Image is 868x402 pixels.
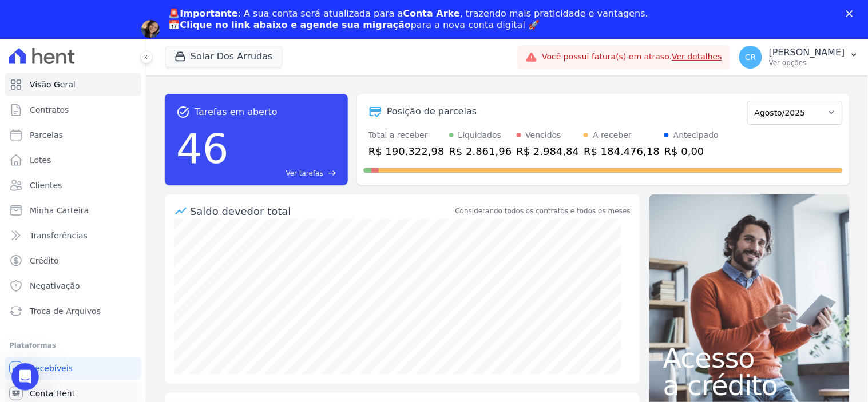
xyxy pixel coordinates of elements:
[169,8,238,19] b: 🚨Importante
[30,255,59,266] span: Crédito
[387,105,477,118] div: Posição de parcelas
[11,363,39,391] iframe: Intercom live chat
[30,154,51,166] span: Lotes
[30,104,69,116] span: Contratos
[5,98,141,121] a: Contratos
[30,79,76,90] span: Visão Geral
[769,47,845,58] p: [PERSON_NAME]
[5,224,141,247] a: Transferências
[5,124,141,146] a: Parcelas
[542,51,722,63] span: Você possui fatura(s) em atraso.
[769,58,845,67] p: Ver opções
[30,129,63,141] span: Parcelas
[730,41,868,73] button: CR [PERSON_NAME] Ver opções
[165,46,283,67] button: Solar Dos Arrudas
[30,388,75,399] span: Conta Hent
[169,38,263,50] a: Agendar migração
[526,129,561,141] div: Vencidos
[286,168,323,178] span: Ver tarefas
[745,53,756,61] span: CR
[5,73,141,96] a: Visão Geral
[5,149,141,172] a: Lotes
[673,129,719,141] div: Antecipado
[672,52,723,61] a: Ver detalhes
[5,274,141,297] a: Negativação
[141,20,160,38] img: Profile image for Adriane
[458,129,502,141] div: Liquidados
[30,363,73,374] span: Recebíveis
[9,339,137,352] div: Plataformas
[233,168,336,178] a: Ver tarefas east
[593,129,632,141] div: A receber
[664,144,719,159] div: R$ 0,00
[449,144,512,159] div: R$ 2.861,96
[368,129,445,141] div: Total a receber
[5,357,141,380] a: Recebíveis
[5,300,141,323] a: Troca de Arquivos
[30,280,80,292] span: Negativação
[30,180,62,191] span: Clientes
[190,204,453,219] div: Saldo devedor total
[5,174,141,197] a: Clientes
[5,249,141,272] a: Crédito
[517,144,580,159] div: R$ 2.984,84
[169,8,649,31] div: : A sua conta será atualizada para a , trazendo mais praticidade e vantagens. 📅 para a nova conta...
[180,19,411,30] b: Clique no link abaixo e agende sua migração
[663,344,836,372] span: Acesso
[663,372,836,399] span: a crédito
[30,305,101,317] span: Troca de Arquivos
[846,10,858,17] div: Fechar
[30,230,88,241] span: Transferências
[176,105,190,119] span: task_alt
[455,206,631,216] div: Considerando todos os contratos e todos os meses
[328,169,336,177] span: east
[195,105,278,119] span: Tarefas em aberto
[584,144,660,159] div: R$ 184.476,18
[5,199,141,222] a: Minha Carteira
[403,8,460,19] b: Conta Arke
[368,144,445,159] div: R$ 190.322,98
[176,119,229,178] div: 46
[30,205,89,216] span: Minha Carteira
